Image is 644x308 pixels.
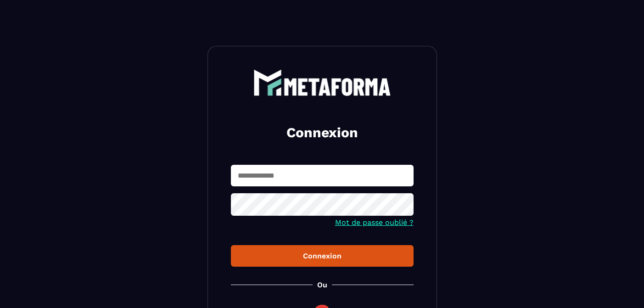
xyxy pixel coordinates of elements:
button: Connexion [231,245,414,267]
p: Ou [317,280,327,289]
a: Mot de passe oublié ? [335,218,414,227]
h2: Connexion [242,123,403,142]
a: logo [231,69,414,96]
div: Connexion [238,252,406,260]
img: logo [253,69,391,96]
